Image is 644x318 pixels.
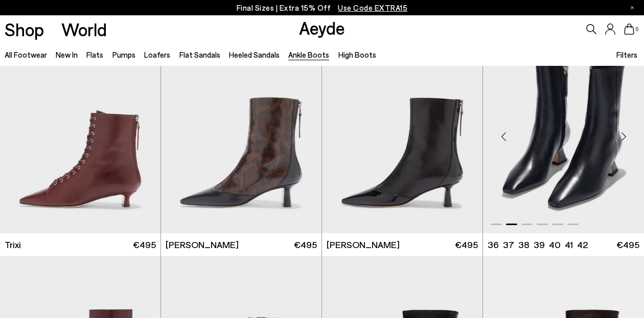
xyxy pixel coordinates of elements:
[61,20,107,38] a: World
[338,3,407,12] span: Navigate to /collections/ss25-final-sizes
[112,50,135,59] a: Pumps
[237,2,408,14] p: Final Sizes | Extra 15% Off
[483,32,644,233] a: Next slide Previous slide
[161,233,321,256] a: [PERSON_NAME] €495
[5,50,47,59] a: All Footwear
[229,50,280,59] a: Heeled Sandals
[608,121,639,152] div: Next slide
[166,238,239,251] span: [PERSON_NAME]
[488,238,499,251] li: 36
[338,50,376,59] a: High Boots
[503,238,514,251] li: 37
[549,238,561,251] li: 40
[488,238,585,251] ul: variant
[133,238,156,251] span: €495
[161,32,321,233] a: Next slide Previous slide
[294,238,317,251] span: €495
[161,32,321,233] div: 1 / 6
[322,32,482,233] a: Next slide Previous slide
[488,121,519,152] div: Previous slide
[288,50,329,59] a: Ankle Boots
[483,32,644,233] div: 2 / 6
[565,238,573,251] li: 41
[634,27,639,32] span: 0
[483,32,644,233] img: Koko Regal Heel Boots
[179,50,220,59] a: Flat Sandals
[534,238,545,251] li: 39
[5,20,44,38] a: Shop
[161,32,321,233] img: Sila Dual-Toned Boots
[483,233,644,256] a: 36 37 38 39 40 41 42 €495
[518,238,530,251] li: 38
[616,50,637,59] span: Filters
[327,238,400,251] span: [PERSON_NAME]
[577,238,588,251] li: 42
[322,32,482,233] img: Sila Dual-Toned Boots
[56,50,78,59] a: New In
[616,238,639,251] span: €495
[144,50,170,59] a: Loafers
[299,17,345,38] a: Aeyde
[86,50,103,59] a: Flats
[322,32,482,233] div: 1 / 6
[455,238,478,251] span: €495
[624,23,634,35] a: 0
[5,238,21,251] span: Trixi
[322,233,482,256] a: [PERSON_NAME] €495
